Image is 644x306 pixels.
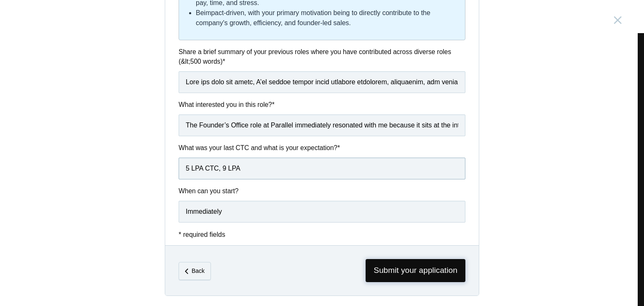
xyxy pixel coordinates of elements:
[366,259,465,282] span: Submit your application
[179,186,465,196] label: When can you start?
[179,47,465,67] label: Share a brief summary of your previous roles where you have contributed across diverse roles (&lt...
[196,8,458,28] li: Be , with your primary motivation being to directly contribute to the company's growth, efficienc...
[179,143,465,153] label: What was your last CTC and what is your expectation?
[179,100,465,109] label: What interested you in this role?
[204,9,244,16] strong: impact-driven
[179,231,225,238] span: * required fields
[192,267,205,274] em: Back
